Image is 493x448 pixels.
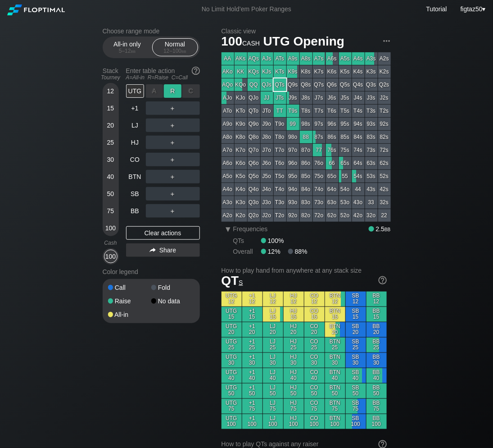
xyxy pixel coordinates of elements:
[378,91,391,104] div: J2s
[384,225,390,233] span: bb
[378,275,388,285] img: help.32db89a4.svg
[261,183,273,196] div: J4o
[339,170,352,183] div: 55
[263,353,283,368] div: LJ 30
[300,157,312,169] div: 86o
[326,209,339,222] div: 62o
[261,52,273,65] div: AJs
[313,131,326,143] div: 87s
[300,183,312,196] div: 84o
[261,65,273,78] div: KJs
[365,91,378,104] div: J3s
[242,322,262,337] div: +1 20
[248,91,260,104] div: QJo
[235,65,247,78] div: KK
[242,384,262,398] div: +1 50
[146,84,163,98] div: A
[287,65,299,78] div: K9s
[261,196,273,209] div: J3o
[346,292,366,306] div: SB 12
[222,78,234,91] div: AQo
[458,4,487,14] div: ▾
[339,78,352,91] div: Q5s
[313,144,326,156] div: 77
[104,187,118,201] div: 50
[346,353,366,368] div: SB 30
[104,204,118,218] div: 75
[326,144,339,156] div: 76s
[300,52,312,65] div: A8s
[339,157,352,169] div: 65s
[126,136,144,149] div: HJ
[188,5,305,15] div: No Limit Hold’em Poker Ranges
[300,170,312,183] div: 85o
[378,65,391,78] div: K2s
[325,307,345,322] div: BTN 15
[222,131,234,143] div: A8o
[222,118,234,130] div: A9o
[325,292,345,306] div: BTN 12
[365,131,378,143] div: 83s
[300,78,312,91] div: Q8s
[287,196,299,209] div: 93o
[262,35,346,50] span: UTG Opening
[284,307,304,322] div: HJ 15
[325,384,345,398] div: BTN 50
[378,183,391,196] div: 42s
[222,338,242,352] div: UTG 25
[352,196,365,209] div: 43o
[300,144,312,156] div: 87o
[274,78,286,91] div: QTs
[326,131,339,143] div: 86s
[261,237,284,244] div: 100%
[222,196,234,209] div: A3o
[261,78,273,91] div: QJs
[326,157,339,169] div: 66
[300,65,312,78] div: K8s
[222,224,234,234] div: ▾
[288,248,308,255] div: 88%
[304,307,325,322] div: CO 15
[107,39,148,56] div: All-in only
[222,292,242,306] div: UTG 12
[235,118,247,130] div: K9o
[126,119,144,132] div: LJ
[261,209,273,222] div: J2o
[304,368,325,383] div: CO 40
[261,91,273,104] div: JJ
[108,284,151,291] div: Call
[378,196,391,209] div: 32s
[339,209,352,222] div: 52o
[222,209,234,222] div: A2o
[235,183,247,196] div: K4o
[346,338,366,352] div: SB 25
[326,170,339,183] div: 65o
[287,170,299,183] div: 95o
[287,131,299,143] div: 98o
[378,52,391,65] div: A2s
[287,78,299,91] div: Q9s
[242,353,262,368] div: +1 30
[313,118,326,130] div: 97s
[222,27,391,35] h2: Classic view
[222,307,242,322] div: UTG 15
[378,209,391,222] div: 22
[248,157,260,169] div: Q6o
[366,368,387,383] div: BB 40
[108,311,151,318] div: All-in
[126,226,200,240] div: Clear actions
[248,131,260,143] div: Q8o
[99,64,122,84] div: Stack
[274,157,286,169] div: T6o
[352,209,365,222] div: 42o
[365,196,378,209] div: 33
[274,131,286,143] div: T8o
[103,27,200,35] h2: Choose range mode
[346,384,366,398] div: SB 50
[352,144,365,156] div: 74s
[235,144,247,156] div: K7o
[263,292,283,306] div: LJ 12
[235,157,247,169] div: K6o
[274,65,286,78] div: KTs
[326,118,339,130] div: 96s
